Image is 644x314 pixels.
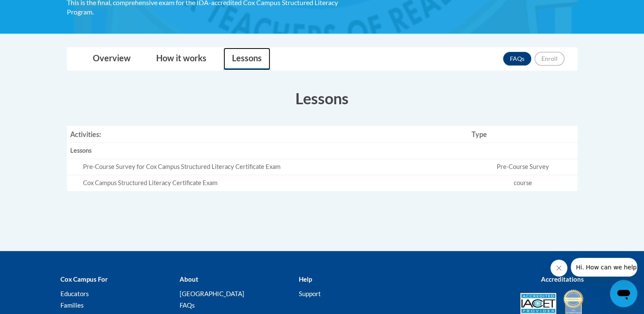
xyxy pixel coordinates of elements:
[179,290,244,297] a: [GEOGRAPHIC_DATA]
[535,52,564,66] button: Enroll
[70,146,465,155] div: Lessons
[60,275,108,283] b: Cox Campus For
[503,52,531,66] a: FAQs
[5,6,69,13] span: Hi. How can we help?
[67,126,468,143] th: Activities:
[148,48,215,70] a: How it works
[60,301,84,309] a: Families
[610,280,637,307] iframe: Button to launch messaging window
[541,275,584,283] b: Accreditations
[223,48,270,70] a: Lessons
[468,175,577,191] td: course
[468,159,577,175] td: Pre-Course Survey
[67,88,578,109] h3: Lessons
[298,290,321,297] a: Support
[520,293,556,314] img: Accredited IACET® Provider
[468,126,577,143] th: Type
[83,179,465,188] div: Cox Campus Structured Literacy Certificate Exam
[179,301,195,309] a: FAQs
[84,48,139,70] a: Overview
[60,290,89,297] a: Educators
[298,275,312,283] b: Help
[550,260,567,277] iframe: Close message
[179,275,198,283] b: About
[83,163,465,171] div: Pre-Course Survey for Cox Campus Structured Literacy Certificate Exam
[571,258,637,277] iframe: Message from company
